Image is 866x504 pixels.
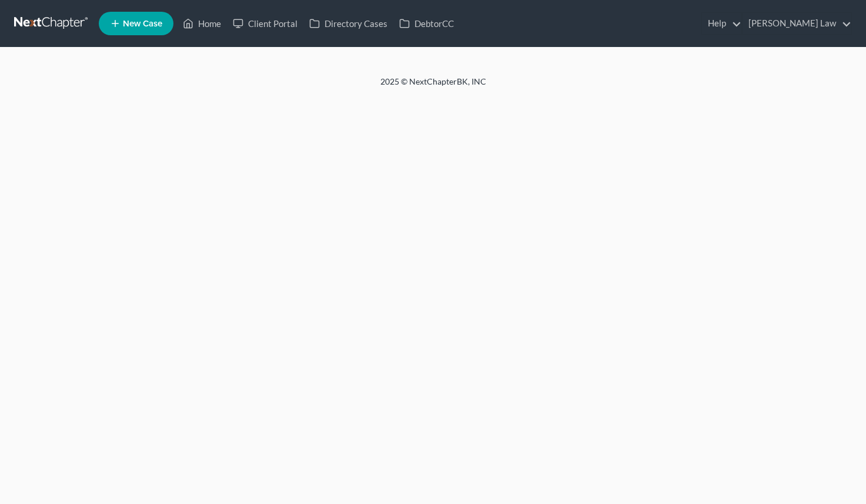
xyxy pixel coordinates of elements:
a: [PERSON_NAME] Law [743,13,851,34]
a: Help [702,13,741,34]
div: 2025 © NextChapterBK, INC [98,76,768,97]
a: Home [177,13,227,34]
new-legal-case-button: New Case [99,12,173,35]
a: Client Portal [227,13,303,34]
a: Directory Cases [303,13,393,34]
a: DebtorCC [393,13,460,34]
